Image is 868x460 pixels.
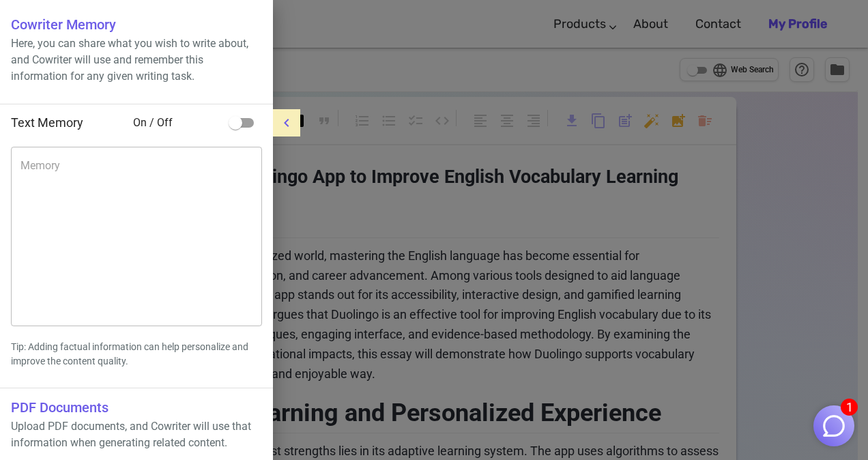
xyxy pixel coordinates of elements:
[11,35,262,85] p: Here, you can share what you wish to write about, and Cowriter will use and remember this informa...
[133,115,222,131] span: On / Off
[11,340,262,369] p: Tip: Adding factual information can help personalize and improve the content quality.
[841,399,858,416] span: 1
[11,14,262,35] h6: Cowriter Memory
[11,397,262,418] h6: PDF Documents
[273,109,300,136] button: menu
[821,413,847,439] img: Close chat
[11,418,262,451] p: Upload PDF documents, and Cowriter will use that information when generating related content.
[11,115,83,130] span: Text Memory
